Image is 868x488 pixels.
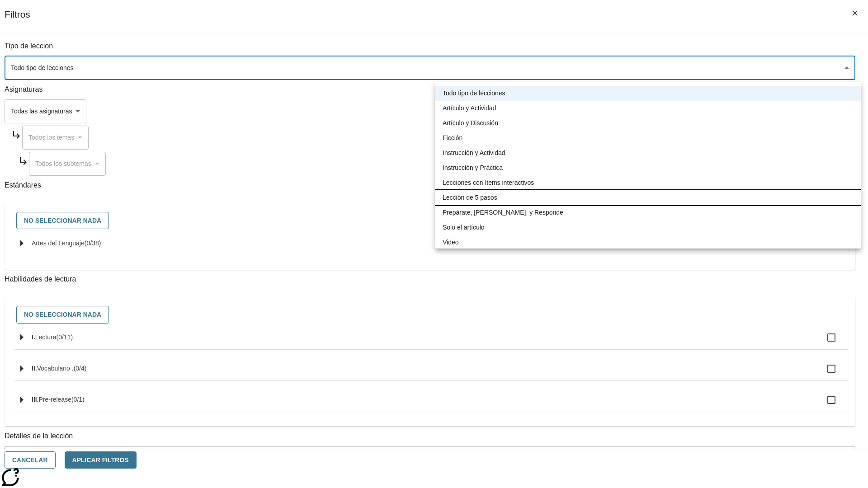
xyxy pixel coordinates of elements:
li: Video [435,235,861,250]
li: Artículo y Actividad [435,101,861,116]
ul: Seleccione un tipo de lección [435,82,861,253]
li: Todo tipo de lecciones [435,86,861,101]
li: Lecciones con ítems interactivos [435,175,861,190]
li: Solo el artículo [435,220,861,235]
li: Prepárate, [PERSON_NAME], y Responde [435,205,861,220]
li: Ficción [435,131,861,145]
li: Instrucción y Actividad [435,145,861,160]
li: Instrucción y Práctica [435,160,861,175]
li: Lección de 5 pasos [435,190,861,205]
li: Artículo y Discusión [435,116,861,131]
